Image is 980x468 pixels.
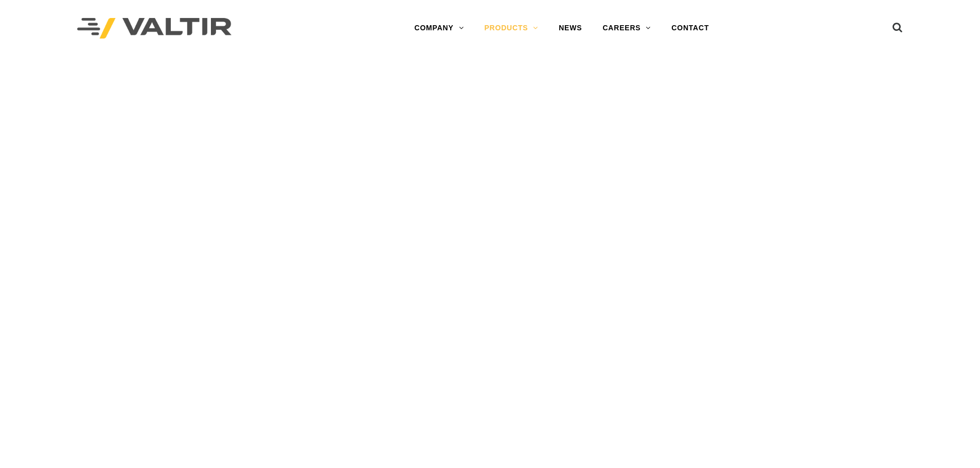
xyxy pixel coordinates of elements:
a: PRODUCTS [474,18,548,39]
a: CONTACT [661,18,719,39]
a: CAREERS [592,18,661,39]
a: COMPANY [404,18,474,39]
img: Valtir [77,18,231,39]
a: NEWS [548,18,592,39]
